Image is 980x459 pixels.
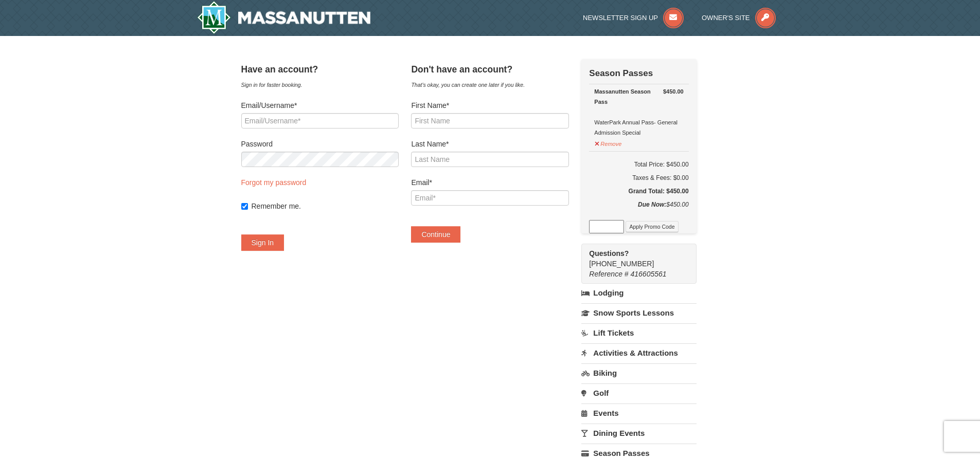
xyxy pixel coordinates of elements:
img: Massanutten Resort Logo [197,1,371,34]
span: Owner's Site [702,14,750,22]
div: $450.00 [589,199,688,220]
a: Lift Tickets [581,323,696,342]
button: Continue [411,226,460,243]
a: Biking [581,363,696,382]
button: Sign In [241,234,284,251]
label: Email* [411,177,568,188]
strong: Questions? [589,249,629,258]
div: Sign in for faster booking. [241,80,399,90]
span: Reference # [589,270,628,278]
div: That's okay, you can create one later if you like. [411,80,568,90]
a: Owner's Site [702,14,776,22]
label: Password [241,139,399,149]
a: Forgot my password [241,178,307,187]
span: [PHONE_NUMBER] [589,248,678,268]
label: Email/Username* [241,100,399,111]
a: Newsletter Sign Up [583,14,684,22]
a: Massanutten Resort [197,1,371,34]
a: Events [581,403,696,423]
a: Golf [581,383,696,402]
button: Remove [594,136,622,149]
h4: Have an account? [241,64,399,75]
a: Dining Events [581,424,696,443]
div: WaterPark Annual Pass- General Admission Special [594,86,683,138]
h6: Total Price: $450.00 [589,159,688,170]
input: Last Name [411,152,568,167]
a: Activities & Attractions [581,343,696,362]
input: Email/Username* [241,113,399,128]
strong: Due Now: [638,201,666,208]
strong: Season Passes [589,68,653,78]
input: First Name [411,113,568,128]
span: 416605561 [631,270,667,278]
input: Email* [411,190,568,206]
label: Last Name* [411,139,568,149]
span: Newsletter Sign Up [583,14,658,22]
button: Apply Promo Code [626,221,678,232]
a: Lodging [581,284,696,302]
strong: $450.00 [663,86,684,97]
a: Snow Sports Lessons [581,303,696,322]
h5: Grand Total: $450.00 [589,186,688,196]
div: Taxes & Fees: $0.00 [589,173,688,183]
label: Remember me. [252,201,399,211]
h4: Don't have an account? [411,64,568,75]
label: First Name* [411,100,568,111]
div: Massanutten Season Pass [594,86,683,107]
